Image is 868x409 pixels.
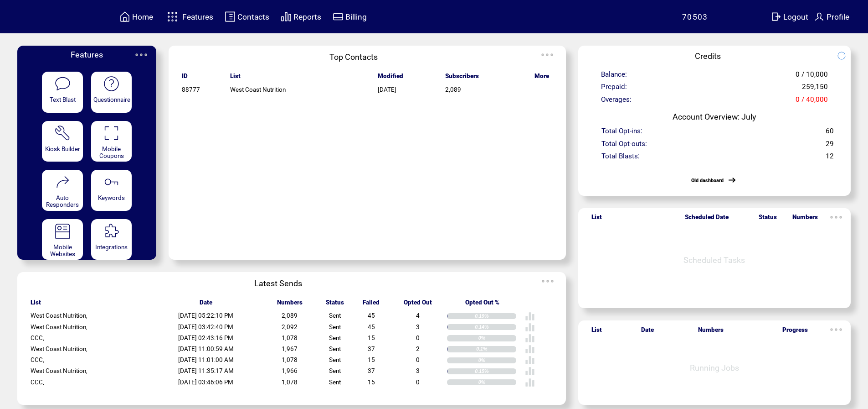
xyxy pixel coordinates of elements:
span: Latest Sends [254,278,302,288]
span: Opted Out [404,299,432,311]
span: 1,078 [282,379,298,386]
img: questionnaire.svg [103,75,120,92]
span: 45 [368,324,375,330]
span: Total Opt-outs: [601,140,647,153]
span: 15 [368,357,375,363]
span: Date [641,326,654,338]
span: 0 [416,357,420,363]
a: Billing [331,10,368,24]
span: Sent [329,357,341,363]
span: Mobile Websites [50,244,75,257]
span: Scheduled Tasks [683,255,745,265]
span: 1,966 [282,367,298,374]
span: 15 [368,379,375,386]
span: Keywords [98,194,125,201]
div: 0.1% [476,346,516,352]
img: coupons.svg [103,125,120,142]
span: Sent [329,346,341,352]
span: Numbers [698,326,724,338]
img: exit.svg [770,11,781,22]
span: 0 [416,379,420,386]
div: 0% [478,357,517,363]
img: refresh.png [837,51,855,60]
img: profile.svg [814,11,825,22]
a: Features [163,8,215,26]
span: Numbers [277,299,303,311]
img: poll%20-%20white.svg [525,322,535,332]
span: 29 [826,140,834,153]
span: Status [759,214,777,225]
span: [DATE] 11:01:00 AM [178,357,234,363]
a: Reports [279,10,323,24]
span: 37 [368,346,375,352]
span: 70503 [682,12,708,21]
span: 4 [416,312,420,319]
span: Sent [329,379,341,386]
a: Profile [812,10,851,24]
img: auto-responders.svg [54,173,71,190]
span: List [591,326,602,338]
span: 2 [416,346,420,352]
span: [DATE] 05:22:10 PM [178,312,233,319]
a: Old dashboard [691,178,724,184]
span: 0 / 10,000 [796,70,828,84]
span: Contacts [237,12,269,21]
a: Contacts [223,10,271,24]
span: CCC, [31,357,44,363]
span: 259,150 [802,83,828,96]
img: poll%20-%20white.svg [525,378,535,388]
span: 45 [368,312,375,319]
span: 12 [826,152,834,165]
a: Home [118,10,154,24]
img: poll%20-%20white.svg [525,366,535,376]
span: Total Opt-ins: [601,127,642,140]
span: 37 [368,367,375,374]
img: ellypsis.svg [539,272,557,290]
span: 1,078 [282,357,298,363]
span: Credits [695,51,721,61]
span: Billing [345,12,367,21]
span: Scheduled Date [685,214,729,225]
span: Status [326,299,344,311]
span: CCC, [31,379,44,386]
span: West Coast Nutrition [230,86,286,93]
span: 2,089 [282,312,298,319]
span: Running Jobs [690,363,739,372]
span: Mobile Coupons [99,146,124,159]
img: ellypsis.svg [538,46,556,64]
span: List [31,299,41,311]
span: Balance: [601,70,627,84]
img: features.svg [164,9,180,24]
span: Failed [363,299,380,311]
span: [DATE] 11:35:17 AM [178,367,234,374]
span: Sent [329,335,341,341]
img: creidtcard.svg [333,11,344,22]
img: mobile-websites.svg [54,223,71,240]
span: Opted Out % [465,299,499,311]
span: 0 / 40,000 [796,95,828,109]
div: 0.15% [475,368,516,374]
span: West Coast Nutrition, [31,346,87,352]
span: Auto Responders [46,194,79,208]
div: 0% [478,379,517,385]
img: text-blast.svg [54,75,71,92]
span: Top Contacts [329,52,378,62]
span: Subscribers [445,73,479,84]
span: [DATE] 11:00:59 AM [178,346,234,352]
span: Numbers [792,214,818,225]
span: 88777 [182,86,200,93]
span: ID [182,73,188,84]
img: ellypsis.svg [827,208,845,226]
span: 60 [826,127,834,140]
span: More [534,73,549,84]
div: 0.19% [475,313,516,319]
a: Integrations [91,219,132,260]
span: Profile [827,12,849,21]
span: Reports [293,12,321,21]
span: 15 [368,335,375,341]
a: Questionnaire [91,72,132,113]
span: Features [71,50,103,59]
span: List [591,214,602,225]
a: Mobile Coupons [91,121,132,162]
img: contacts.svg [225,11,236,22]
